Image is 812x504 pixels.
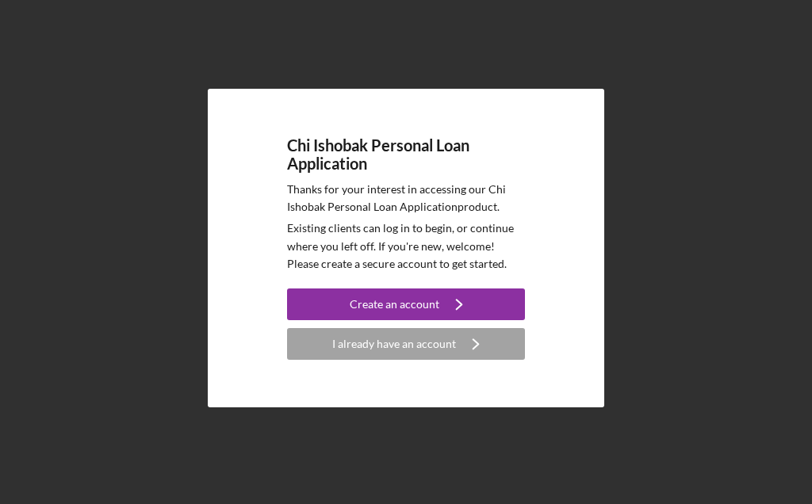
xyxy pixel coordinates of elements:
a: Create an account [287,288,525,324]
div: Create an account [350,288,439,320]
div: I already have an account [332,328,456,360]
button: Create an account [287,288,525,320]
p: Existing clients can log in to begin, or continue where you left off. If you're new, welcome! Ple... [287,220,525,273]
button: I already have an account [287,328,525,360]
p: Thanks for your interest in accessing our Chi Ishobak Personal Loan Application product. [287,181,525,216]
h4: Chi Ishobak Personal Loan Application [287,136,525,173]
